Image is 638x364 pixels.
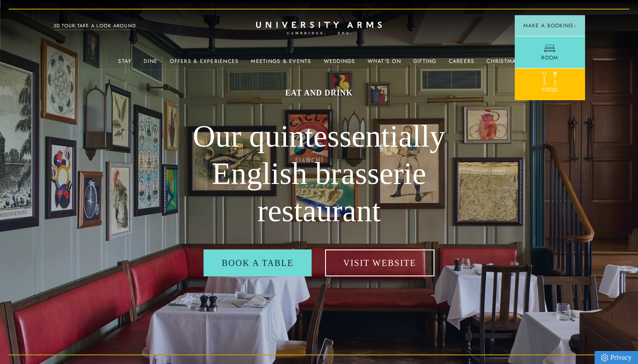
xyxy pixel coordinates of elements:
[515,15,585,36] button: Make a BookingArrow icon
[325,249,434,276] a: Visit Website
[541,54,558,62] span: Room
[413,58,437,69] a: Gifting
[573,24,576,27] img: Arrow icon
[160,118,479,230] h2: Our quintessentially English brasserie restaurant
[368,58,401,69] a: What's On
[170,58,239,69] a: Offers & Experiences
[256,22,382,35] a: Home
[601,354,608,361] img: Privacy
[204,249,312,276] a: Book a table
[595,351,638,364] a: Privacy
[53,22,136,30] a: 3D TOUR:TAKE A LOOK AROUND
[144,58,158,69] a: Dine
[515,68,585,100] a: Food
[542,86,558,94] span: Food
[515,36,585,68] a: Room
[160,88,479,98] h1: Eat and drink
[523,22,576,30] span: Make a Booking
[324,58,355,69] a: Weddings
[487,58,520,69] a: Christmas
[118,58,132,69] a: Stay
[449,58,475,69] a: Careers
[251,58,311,69] a: Meetings & Events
